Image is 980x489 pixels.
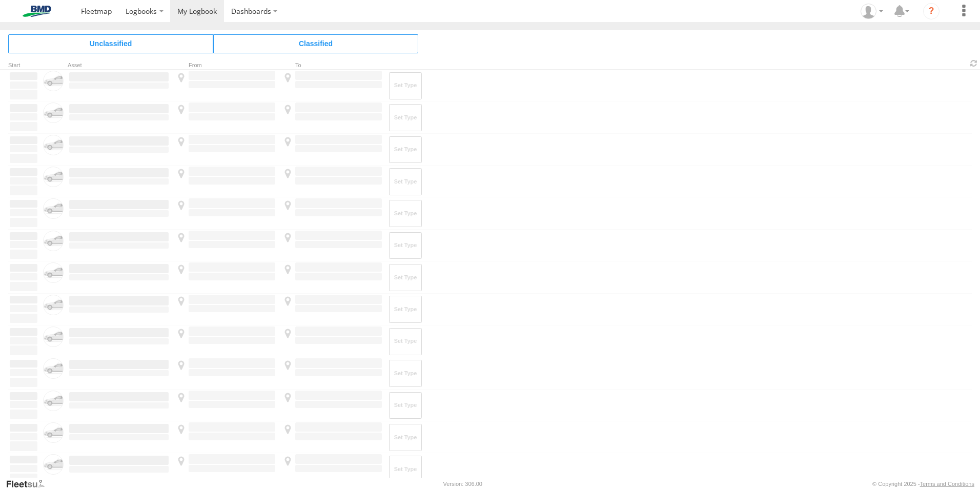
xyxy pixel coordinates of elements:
[443,481,482,487] div: Version: 306.00
[872,481,974,487] div: © Copyright 2025 -
[968,58,980,68] span: Refresh
[923,3,940,19] i: ?
[281,63,383,68] div: To
[68,63,170,68] div: Asset
[920,481,974,487] a: Terms and Conditions
[857,4,887,19] div: Casper Heunis
[8,63,39,68] div: Click to Sort
[6,479,53,489] a: Visit our Website
[10,6,64,17] img: bmd-logo.svg
[213,34,418,53] span: Click to view Classified Trips
[8,34,213,53] span: Click to view Unclassified Trips
[174,63,277,68] div: From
